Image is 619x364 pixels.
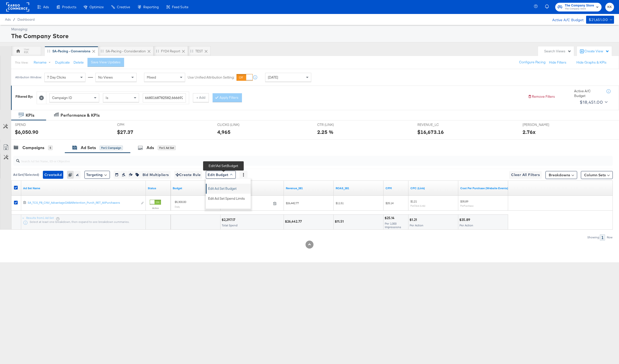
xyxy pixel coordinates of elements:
button: $18,451.00 [578,98,609,106]
span: REVENUE_LC [417,122,455,127]
div: Ads [147,145,154,151]
button: Hide Graphs & KPIs [576,60,607,65]
span: CPM [117,122,155,127]
button: The Company StoreThe Company Store [555,3,602,11]
span: $26,442.77 [286,201,299,205]
div: Row [607,236,613,239]
span: Create Ad [44,172,62,178]
div: Drag to reorder tab [156,50,159,52]
div: Create View [584,49,609,54]
div: 5 [48,146,53,150]
a: Revenue_281 [286,186,332,190]
span: [PERSON_NAME] [523,122,560,127]
span: Mixed [147,75,156,80]
button: Configure Pacing [516,58,549,67]
div: SA-Pacing - Consideration [106,49,146,54]
a: ROAS_281 [336,186,382,190]
span: Per 1,000 Impressions [385,222,401,229]
span: The Company Store [565,3,594,8]
span: Create Rule [176,172,201,178]
a: Shows the current budget of Ad Set. [173,186,219,190]
div: Ad Set ( 1 Selected) [13,173,39,177]
button: Duplicate [55,60,70,65]
span: CTR (LINK) [317,122,355,127]
div: Active A/C Budget [574,89,602,98]
div: 2.76x [523,128,536,136]
div: Showing: [587,236,600,239]
span: Clear All Filters [511,172,540,178]
div: KK [24,50,28,55]
div: $25.14 [385,216,396,220]
div: Filtered By: [15,94,33,99]
div: Drag to reorder tab [190,50,193,52]
div: $18,451.00 [580,98,603,106]
div: TEST [195,49,203,54]
label: Active [150,206,161,210]
span: $35.89 [460,199,468,203]
div: KPIs [26,112,34,118]
div: SA_TCS_FB_CNV_AdvantageDABARetention_Purch_RET_AllPurchasers [28,201,138,205]
div: Ad Sets [81,145,96,151]
div: SA-Pacing - Conversions [52,49,90,54]
span: Reporting [143,5,159,9]
div: $26,442.77 [285,219,303,224]
button: + Add [193,93,209,102]
a: The average cost for each purchase tracked by your Custom Audience pixel on your website after pe... [460,186,508,190]
div: $2,297.17 [222,217,237,222]
button: $21,651.00 [586,16,614,24]
a: The total amount spent to date. [223,186,282,190]
span: Is [106,95,108,100]
span: CLICKS (LINK) [217,122,255,127]
sub: Per Click (Link) [410,204,425,207]
div: $5,300.00 [175,200,186,204]
span: Dashboard [17,17,35,21]
span: / [11,17,17,21]
span: 7 Day Clicks [47,75,66,80]
span: KK [607,4,612,10]
div: FY24 Report [161,49,180,54]
span: Feed Suite [172,5,188,9]
span: Total Spend [222,223,237,227]
div: 2.25 % [317,128,333,136]
span: [DATE] [268,75,278,80]
div: $27.37 [117,128,133,136]
span: Optimize [89,5,104,9]
div: Campaigns [22,145,44,151]
button: Breakdowns [545,171,577,179]
span: $25.14 [386,201,393,205]
sub: Per Purchase [460,204,473,207]
a: Your Ad Set name. [23,186,144,190]
span: Creative [117,5,130,9]
span: Products [62,5,76,9]
button: Clear All Filters [509,171,542,179]
button: Bid Multipliers [141,171,170,179]
span: Per Action [460,223,473,227]
div: Drag to reorder tab [101,50,103,52]
input: Enter a search term [143,93,186,102]
div: $35.89 [459,217,472,222]
div: $1.21 [409,217,418,222]
div: $21,651.00 [589,17,608,23]
div: 1 [600,234,605,241]
button: Column Sets [581,171,613,179]
a: The average cost for each link click you've received from your ad. [410,186,456,190]
sub: Daily [175,205,180,208]
button: Edit Ad Set Spend Limits [207,194,251,202]
span: Edit Ad Set Budget [208,184,236,191]
div: This View: [15,61,28,65]
a: The average cost you've paid to have 1,000 impressions of your ad. [386,186,406,190]
span: No Views [98,75,113,80]
span: Bid Multipliers [143,172,169,178]
span: Ads [43,5,49,9]
div: Attribution Window: [15,76,42,79]
button: Rename [30,58,56,67]
span: SPEND [15,122,52,127]
div: for 1 Ad Set [158,146,176,150]
span: Edit Ad Set Spend Limits [208,194,245,201]
div: Active A/C Budget [547,16,584,23]
span: $1.21 [410,199,417,203]
div: $11.51 [335,219,345,224]
div: Performance & KPIs [61,112,100,118]
span: Ads [5,17,11,21]
span: Campaign ID [52,95,72,100]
